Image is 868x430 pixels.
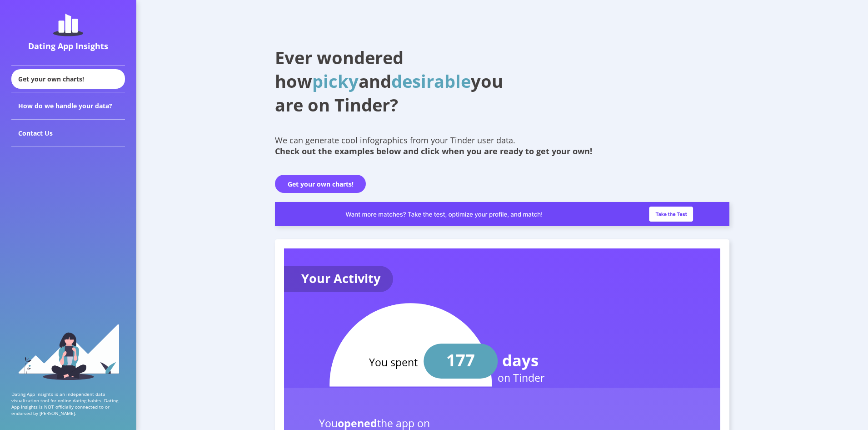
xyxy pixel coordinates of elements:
text: days [502,349,539,371]
b: Check out the examples below and click when you are ready to get your own! [275,146,592,157]
div: How do we handle your data? [11,92,125,120]
text: You spent [369,355,418,369]
div: We can generate cool infographics from your Tinder user data. [275,135,729,157]
text: on Tinder [498,370,545,385]
img: dating-app-insights-logo.5abe6921.svg [53,14,83,36]
h1: Ever wondered how and you are on Tinder? [275,46,525,116]
text: Your Activity [301,270,381,287]
div: Dating App Insights [14,40,123,51]
div: Contact Us [11,120,125,147]
div: Get your own charts! [11,69,125,89]
img: roast_slim_banner.a2e79667.png [275,202,729,226]
span: picky [312,69,359,93]
text: 177 [446,349,475,371]
p: Dating App Insights is an independent data visualization tool for online dating habits. Dating Ap... [11,391,125,416]
img: sidebar_girl.91b9467e.svg [17,323,120,380]
span: desirable [391,69,471,93]
button: Get your own charts! [275,175,366,193]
